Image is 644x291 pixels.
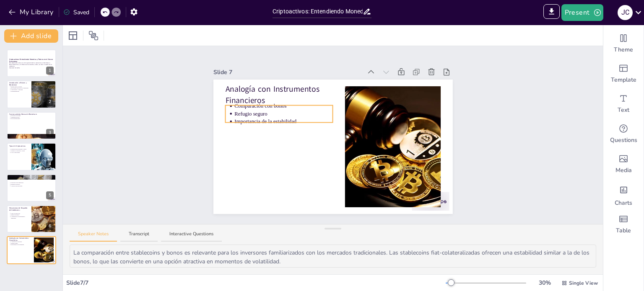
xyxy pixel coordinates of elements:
[11,89,29,90] p: Transparencia y seguridad
[11,242,31,244] p: Refugio seguro
[11,241,31,243] p: Comparación con bonos
[11,244,31,246] p: Importancia de la estabilidad
[234,110,333,118] p: Refugio seguro
[9,145,29,147] p: Tipos de Criptoactivos
[9,113,54,116] p: Funcionamiento Básico de Blockchain
[615,166,632,175] span: Media
[603,28,644,59] div: Change the overall theme
[225,84,333,106] p: Analogía con Instrumentos Financieros
[273,5,363,18] input: Insert title
[11,149,29,150] p: Distinción entre monedas y tokens
[603,89,644,119] div: Add text boxes
[161,231,222,242] button: Interactive Questions
[7,112,56,139] div: 3
[603,59,644,89] div: Add ready made slides
[46,254,54,262] div: 7
[4,29,58,43] button: Add slide
[46,129,54,137] div: 3
[7,205,56,233] div: 6
[11,118,54,120] p: Red descentralizada
[46,98,54,106] div: 2
[7,80,56,108] div: 2
[11,183,54,185] p: Respaldo de activos
[11,185,54,187] p: Atractivo para inversores
[561,4,603,21] button: Present
[9,62,54,67] p: Esta presentación ofrece una visión general sobre los criptoactivos, enfocándose en Bitcoin, Bloc...
[6,5,57,19] button: My Library
[11,182,54,183] p: Propósito de las stablecoins
[603,149,644,179] div: Add images, graphics, shapes or video
[535,278,555,287] div: 30 %
[88,31,99,41] span: Position
[66,278,446,287] div: Slide 7 / 7
[603,179,644,209] div: Add charts and graphs
[618,5,633,20] div: J C
[610,136,637,144] span: Questions
[11,150,29,152] p: Ejemplos de monedas y tokens
[611,76,636,84] span: Template
[11,85,29,87] p: Bitcoin como oro digital
[11,216,29,219] p: Comparación con instrumentos financieros
[7,49,56,77] div: 1
[7,236,56,264] div: 7
[120,231,158,242] button: Transcript
[11,116,54,118] p: Seguridad de datos
[46,191,54,199] div: 5
[618,106,629,114] span: Text
[11,90,29,92] p: Descentralización
[213,68,362,77] div: Slide 7
[569,279,598,287] span: Single View
[9,67,54,69] p: Generated with [URL]
[543,4,560,21] span: Export to PowerPoint
[66,29,80,42] div: Layout
[234,102,333,110] p: Comparación con bonos
[70,231,117,242] button: Speaker Notes
[234,118,333,125] p: Importancia de la estabilidad
[11,213,29,214] p: Tipos de stablecoins
[46,222,54,230] div: 6
[46,160,54,168] div: 4
[70,245,596,268] textarea: La comparación entre stablecoins y bonos es relevante para los inversores familiarizados con los ...
[11,115,54,116] p: Estructura de bloques
[614,46,633,54] span: Theme
[603,209,644,239] div: Add a table
[9,175,54,178] p: Análisis de Stablecoins
[7,174,56,202] div: 5
[615,199,632,207] span: Charts
[9,81,29,86] p: Introducción a Bitcoin y Blockchain
[11,214,29,216] p: Riesgos asociados
[603,119,644,149] div: Get real-time input from your audience
[46,67,54,75] div: 1
[616,227,631,235] span: Table
[9,58,53,63] strong: Criptoactivos: Entendiendo Monedas y Tokens en el Nuevo Ecosistema
[11,87,29,89] p: Blockchain como libro de contabilidad
[11,152,29,154] p: Usos y aplicaciones
[9,207,29,211] p: Mecanismos de Respaldo de Stablecoins
[9,237,31,242] p: Analogía con Instrumentos Financieros
[7,143,56,170] div: 4
[63,8,89,17] div: Saved
[618,4,633,21] button: J C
